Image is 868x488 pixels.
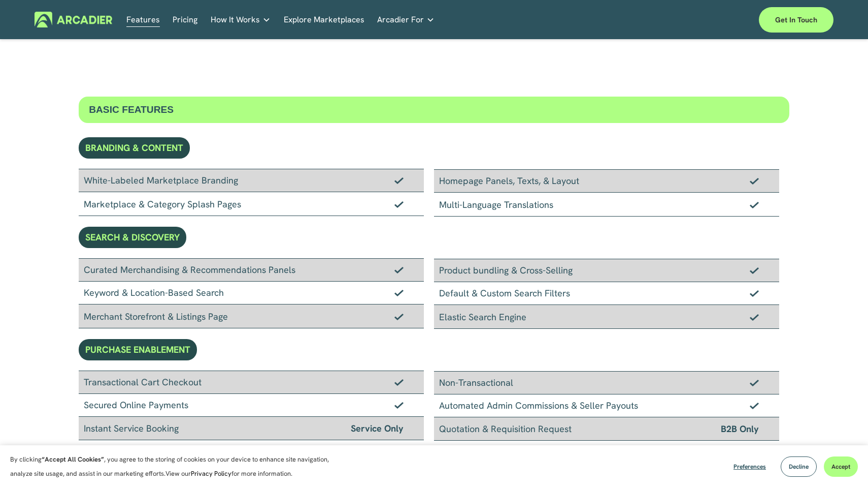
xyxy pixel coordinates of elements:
[377,12,435,27] a: folder dropdown
[394,266,404,273] img: Checkmark
[434,259,779,282] div: Product bundling & Cross-Selling
[211,13,260,27] span: How It Works
[434,394,779,417] div: Automated Admin Commissions & Seller Payouts
[79,282,424,304] div: Keyword & Location-Based Search
[831,463,850,471] span: Accept
[789,463,809,471] span: Decline
[781,456,817,477] button: Decline
[79,371,424,394] div: Transactional Cart Checkout
[191,469,231,478] a: Privacy Policy
[79,394,424,417] div: Secured Online Payments
[394,402,404,409] img: Checkmark
[42,455,104,464] strong: “Accept All Cookies”
[434,169,779,193] div: Homepage Panels, Texts, & Layout
[750,177,759,185] img: Checkmark
[750,402,759,409] img: Checkmark
[394,289,404,296] img: Checkmark
[394,379,404,386] img: Checkmark
[79,97,789,123] div: BASIC FEATURES
[726,456,774,477] button: Preferences
[434,282,779,305] div: Default & Custom Search Filters
[394,201,404,208] img: Checkmark
[377,13,424,27] span: Arcadier For
[79,440,424,464] div: Addition of Sales Tax/GST
[750,267,759,274] img: Checkmark
[211,12,271,27] a: folder dropdown
[79,227,186,248] div: SEARCH & DISCOVERY
[721,421,759,436] span: B2B Only
[79,417,424,440] div: Instant Service Booking
[173,12,197,27] a: Pricing
[434,305,779,329] div: Elastic Search Engine
[10,452,340,481] p: By clicking , you agree to the storing of cookies on your device to enhance site navigation, anal...
[351,421,404,436] span: Service Only
[79,304,424,328] div: Merchant Storefront & Listings Page
[79,137,190,159] div: BRANDING & CONTENT
[759,7,833,33] a: Get in touch
[79,258,424,282] div: Curated Merchandising & Recommendations Panels
[126,12,160,27] a: Features
[35,12,112,27] img: Arcadier
[750,290,759,297] img: Checkmark
[284,12,364,27] a: Explore Marketplaces
[394,177,404,184] img: Checkmark
[733,463,766,471] span: Preferences
[434,371,779,394] div: Non-Transactional
[750,201,759,208] img: Checkmark
[750,379,759,386] img: Checkmark
[824,456,858,477] button: Accept
[394,313,404,320] img: Checkmark
[79,169,424,192] div: White-Labeled Marketplace Branding
[434,417,779,441] div: Quotation & Requisition Request
[750,314,759,321] img: Checkmark
[79,192,424,216] div: Marketplace & Category Splash Pages
[79,339,197,360] div: PURCHASE ENABLEMENT
[434,193,779,217] div: Multi-Language Translations
[434,441,779,465] div: Discount & Coupon Generator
